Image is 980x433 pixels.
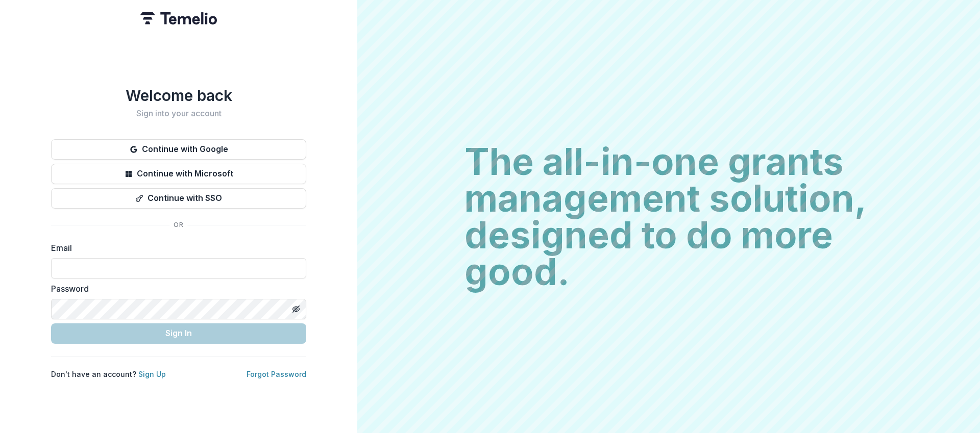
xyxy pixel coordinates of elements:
[138,370,166,378] a: Sign Up
[51,369,166,379] p: Don't have an account?
[51,283,300,295] label: Password
[51,139,306,160] button: Continue with Google
[247,370,306,378] a: Forgot Password
[288,301,304,317] button: Toggle password visibility
[51,242,300,254] label: Email
[51,109,306,118] h2: Sign into your account
[51,86,306,105] h1: Welcome back
[51,323,306,344] button: Sign In
[140,12,217,24] img: Temelio
[51,188,306,209] button: Continue with SSO
[51,164,306,184] button: Continue with Microsoft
